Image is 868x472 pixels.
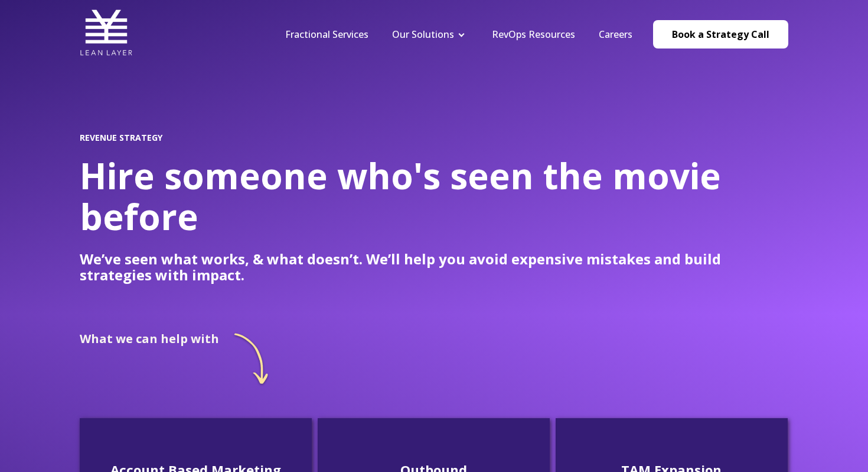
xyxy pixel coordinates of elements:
[80,332,219,345] h2: What we can help with
[273,28,644,41] div: Navigation Menu
[492,28,575,41] a: RevOps Resources
[80,156,788,237] h1: Hire someone who's seen the movie before
[80,251,788,283] p: We’ve seen what works, & what doesn’t. We’ll help you avoid expensive mistakes and build strategi...
[392,28,454,41] a: Our Solutions
[80,6,133,59] img: Lean Layer Logo
[599,28,632,41] a: Careers
[80,133,788,143] h2: REVENUE STRATEGY
[285,28,368,41] a: Fractional Services
[653,20,788,49] a: Book a Strategy Call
